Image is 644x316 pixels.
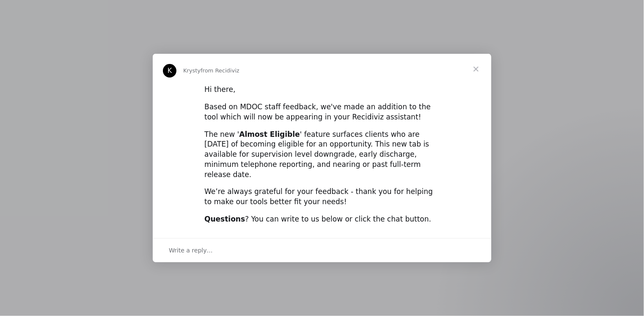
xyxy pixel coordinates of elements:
[204,187,440,207] div: We’re always grateful for your feedback - thank you for helping to make our tools better fit your...
[169,245,213,256] span: Write a reply…
[204,214,440,225] div: ? You can write to us below or click the chat button.
[201,67,239,74] span: from Recidiviz
[239,130,300,139] b: Almost Eligible
[204,215,245,223] b: Questions
[183,67,201,74] span: Krysty
[153,238,491,262] div: Open conversation and reply
[163,64,176,78] div: Profile image for Krysty
[204,130,440,180] div: The new ' ' feature surfaces clients who are [DATE] of becoming eligible for an opportunity. This...
[461,54,491,84] span: Close
[204,102,440,122] div: Based on MDOC staff feedback, we've made an addition to the tool which will now be appearing in y...
[204,85,440,95] div: Hi there,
